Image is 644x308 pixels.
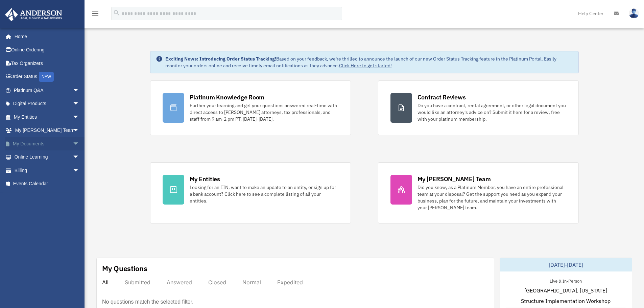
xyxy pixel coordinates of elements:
[5,137,90,150] a: My Documentsarrow_drop_down
[5,110,90,124] a: My Entitiesarrow_drop_down
[339,63,392,69] a: Click Here to get started!
[5,164,90,177] a: Billingarrow_drop_down
[73,97,86,111] span: arrow_drop_down
[102,263,147,274] div: My Questions
[190,93,265,101] div: Platinum Knowledge Room
[73,124,86,138] span: arrow_drop_down
[544,277,587,284] div: Live & In-Person
[5,84,90,97] a: Platinum Q&Aarrow_drop_down
[73,137,86,151] span: arrow_drop_down
[73,110,86,124] span: arrow_drop_down
[73,164,86,177] span: arrow_drop_down
[113,9,120,17] i: search
[5,30,86,43] a: Home
[277,279,303,286] div: Expedited
[91,12,99,18] a: menu
[102,297,193,307] p: No questions match the selected filter.
[165,55,573,69] div: Based on your feedback, we're thrilled to announce the launch of our new Order Status Tracking fe...
[5,150,90,164] a: Online Learningarrow_drop_down
[418,175,491,183] div: My [PERSON_NAME] Team
[73,150,86,164] span: arrow_drop_down
[125,279,150,286] div: Submitted
[102,279,109,286] div: All
[165,56,276,62] strong: Exciting News: Introducing Order Status Tracking!
[521,297,611,305] span: Structure Implementation Workshop
[190,102,338,122] div: Further your learning and get your questions answered real-time with direct access to [PERSON_NAM...
[5,70,90,84] a: Order StatusNEW
[5,177,90,191] a: Events Calendar
[242,279,261,286] div: Normal
[190,184,338,204] div: Looking for an EIN, want to make an update to an entity, or sign up for a bank account? Click her...
[5,124,90,137] a: My [PERSON_NAME] Teamarrow_drop_down
[629,8,639,18] img: User Pic
[418,184,566,211] div: Did you know, as a Platinum Member, you have an entire professional team at your disposal? Get th...
[5,43,90,57] a: Online Ordering
[418,93,466,101] div: Contract Reviews
[167,279,192,286] div: Answered
[418,102,566,122] div: Do you have a contract, rental agreement, or other legal document you would like an attorney's ad...
[208,279,226,286] div: Closed
[150,80,351,135] a: Platinum Knowledge Room Further your learning and get your questions answered real-time with dire...
[500,258,632,271] div: [DATE]-[DATE]
[378,162,579,223] a: My [PERSON_NAME] Team Did you know, as a Platinum Member, you have an entire professional team at...
[91,9,99,18] i: menu
[5,56,90,70] a: Tax Organizers
[150,162,351,223] a: My Entities Looking for an EIN, want to make an update to an entity, or sign up for a bank accoun...
[378,80,579,135] a: Contract Reviews Do you have a contract, rental agreement, or other legal document you would like...
[190,175,220,183] div: My Entities
[5,97,90,111] a: Digital Productsarrow_drop_down
[73,84,86,97] span: arrow_drop_down
[39,72,54,82] div: NEW
[524,286,607,294] span: [GEOGRAPHIC_DATA], [US_STATE]
[3,8,64,21] img: Anderson Advisors Platinum Portal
